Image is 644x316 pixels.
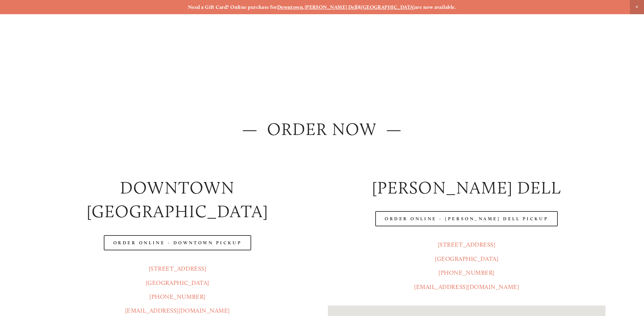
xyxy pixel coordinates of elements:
h2: — ORDER NOW — [39,117,605,141]
strong: & [358,4,361,10]
a: [GEOGRAPHIC_DATA] [146,279,209,287]
a: [GEOGRAPHIC_DATA] [361,4,415,10]
a: [PHONE_NUMBER] [438,269,495,276]
a: Order Online - Downtown pickup [104,235,252,250]
a: Order Online - [PERSON_NAME] Dell Pickup [375,211,558,226]
a: [PHONE_NUMBER] [149,293,206,300]
a: Downtown [277,4,303,10]
h2: Downtown [GEOGRAPHIC_DATA] [39,176,316,224]
a: [EMAIL_ADDRESS][DOMAIN_NAME] [125,307,230,314]
strong: Need a Gift Card? Online purchase for [188,4,277,10]
a: [STREET_ADDRESS] [438,241,496,248]
strong: , [303,4,304,10]
h2: [PERSON_NAME] DELL [328,176,605,200]
a: [EMAIL_ADDRESS][DOMAIN_NAME] [414,283,519,291]
a: [GEOGRAPHIC_DATA] [435,255,498,263]
a: [STREET_ADDRESS] [149,265,207,272]
strong: are now available. [415,4,456,10]
a: [PERSON_NAME] Dell [305,4,358,10]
